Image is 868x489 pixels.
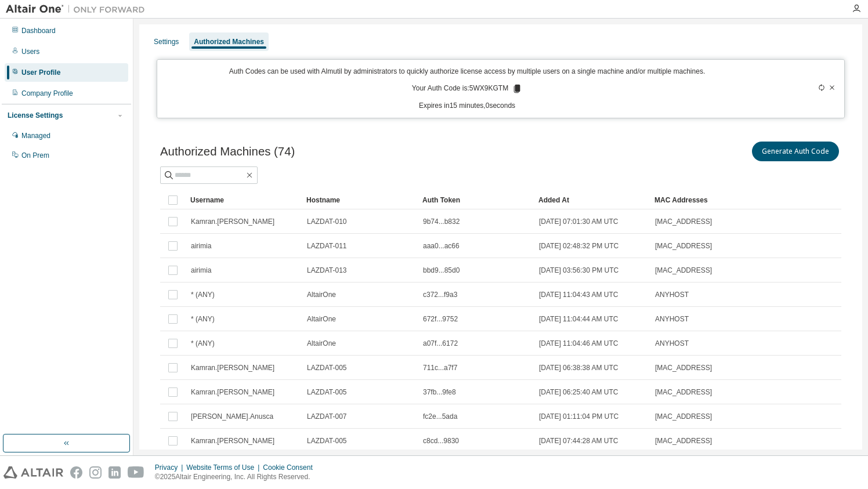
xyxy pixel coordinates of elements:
span: airimia [191,266,211,275]
span: ANYHOST [655,339,689,348]
span: Authorized Machines (74) [160,145,295,158]
div: Auth Token [422,191,529,209]
span: AltairOne [307,339,336,348]
span: [DATE] 02:48:32 PM UTC [539,241,619,251]
span: [MAC_ADDRESS] [655,241,712,251]
span: [DATE] 03:56:30 PM UTC [539,266,619,275]
div: Cookie Consent [263,463,319,472]
span: * (ANY) [191,290,215,299]
span: a07f...6172 [423,339,458,348]
button: Generate Auth Code [752,142,839,161]
span: Kamran.[PERSON_NAME] [191,363,274,372]
span: LAZDAT-005 [307,387,346,397]
span: Kamran.[PERSON_NAME] [191,217,274,226]
span: airimia [191,241,211,251]
div: MAC Addresses [654,191,714,209]
span: * (ANY) [191,314,215,324]
span: [DATE] 11:04:43 AM UTC [539,290,619,299]
span: * (ANY) [191,339,215,348]
span: [MAC_ADDRESS] [655,436,712,445]
span: 9b74...b832 [423,217,460,226]
span: [DATE] 11:04:44 AM UTC [539,314,619,324]
span: 711c...a7f7 [423,363,457,372]
span: [DATE] 06:25:40 AM UTC [539,387,619,397]
span: Kamran.[PERSON_NAME] [191,436,274,445]
span: bbd9...85d0 [423,266,460,275]
span: [DATE] 07:44:28 AM UTC [539,436,619,445]
img: Altair One [6,3,151,15]
img: linkedin.svg [108,466,121,479]
span: [DATE] 06:38:38 AM UTC [539,363,619,372]
img: altair_logo.svg [3,466,63,479]
div: Username [190,191,297,209]
div: Settings [154,37,179,46]
div: User Profile [21,68,60,77]
span: [DATE] 07:01:30 AM UTC [539,217,619,226]
p: Your Auth Code is: 5WX9KGTM [412,84,522,94]
span: LAZDAT-010 [307,217,346,226]
div: License Settings [8,111,63,120]
span: [MAC_ADDRESS] [655,387,712,397]
span: [MAC_ADDRESS] [655,217,712,226]
span: [DATE] 01:11:04 PM UTC [539,412,619,421]
span: c8cd...9830 [423,436,459,445]
p: © 2025 Altair Engineering, Inc. All Rights Reserved. [155,472,320,482]
span: LAZDAT-013 [307,266,346,275]
span: fc2e...5ada [423,412,457,421]
img: instagram.svg [89,466,102,479]
div: Company Profile [21,89,73,98]
span: ANYHOST [655,290,689,299]
span: [DATE] 11:04:46 AM UTC [539,339,619,348]
span: LAZDAT-005 [307,363,346,372]
span: LAZDAT-011 [307,241,346,251]
span: c372...f9a3 [423,290,457,299]
div: Website Terms of Use [186,463,263,472]
p: Auth Codes can be used with Almutil by administrators to quickly authorize license access by mult... [164,67,769,77]
div: Added At [538,191,645,209]
div: On Prem [21,151,49,160]
span: AltairOne [307,314,336,324]
div: Hostname [306,191,413,209]
span: [MAC_ADDRESS] [655,363,712,372]
span: AltairOne [307,290,336,299]
span: 672f...9752 [423,314,458,324]
span: ANYHOST [655,314,689,324]
span: [MAC_ADDRESS] [655,412,712,421]
p: Expires in 15 minutes, 0 seconds [164,101,769,111]
div: Privacy [155,463,186,472]
span: aaa0...ac66 [423,241,460,251]
span: [PERSON_NAME].Anusca [191,412,273,421]
span: LAZDAT-005 [307,436,346,445]
div: Dashboard [21,26,56,35]
div: Authorized Machines [194,37,264,46]
span: 37fb...9fe8 [423,387,456,397]
span: Kamran.[PERSON_NAME] [191,387,274,397]
div: Managed [21,131,50,140]
span: [MAC_ADDRESS] [655,266,712,275]
img: facebook.svg [70,466,82,479]
div: Users [21,47,39,56]
img: youtube.svg [128,466,144,479]
span: LAZDAT-007 [307,412,346,421]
